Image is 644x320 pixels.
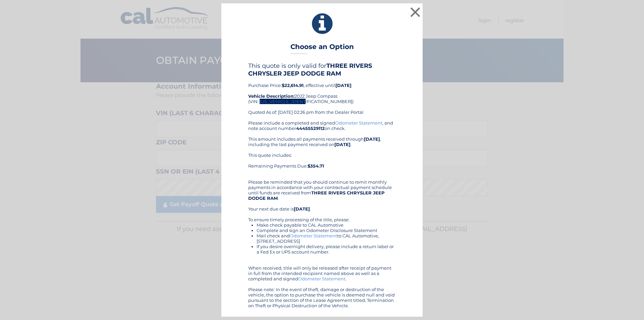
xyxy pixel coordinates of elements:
[294,206,310,212] b: [DATE]
[248,190,385,201] b: THREE RIVERS CHRYSLER JEEP DODGE RAM
[248,62,372,77] b: THREE RIVERS CHRYSLER JEEP DODGE RAM
[282,83,304,88] b: $22,614.91
[257,244,396,255] li: If you desire overnight delivery, please include a return label or a Fed Ex or UPS account number.
[248,62,396,77] h4: This quote is only valid for
[364,136,380,142] b: [DATE]
[257,233,396,244] li: Mail check and to CAL Automotive, [STREET_ADDRESS]
[248,62,396,120] div: Purchase Price: , effective until 2022 Jeep Compass (VIN: [US_VEHICLE_IDENTIFICATION_NUMBER]) Quo...
[308,163,324,169] b: $354.71
[334,142,351,147] b: [DATE]
[296,126,325,131] b: 44455529112
[248,93,294,99] strong: Vehicle Description:
[298,276,345,281] a: Odometer Statement
[335,83,352,88] b: [DATE]
[409,5,422,19] button: ×
[257,228,396,233] li: Complete and sign an Odometer Disclosure Statement
[335,120,382,126] a: Odometer Statement
[290,233,337,238] a: Odometer Statement
[257,222,396,228] li: Make check payable to CAL Automotive
[248,152,396,174] div: This quote includes: Remaining Payments Due:
[290,43,354,54] h3: Choose an Option
[248,120,396,308] div: Please include a completed and signed , and note account number on check. This amount includes al...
